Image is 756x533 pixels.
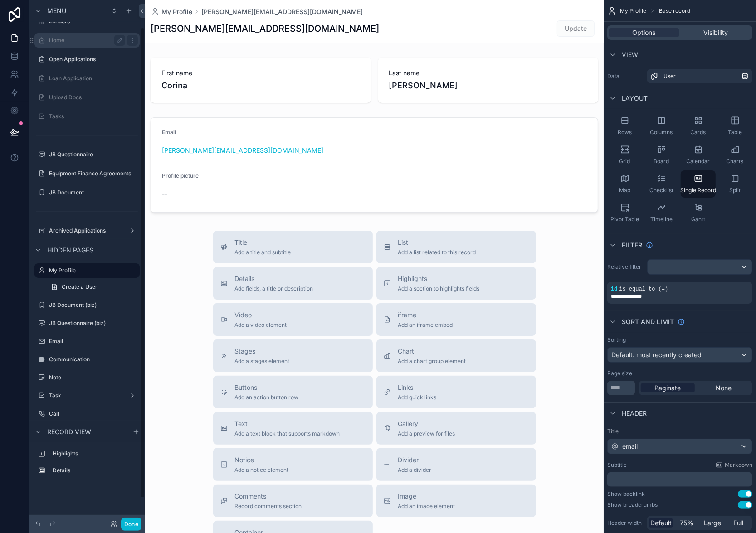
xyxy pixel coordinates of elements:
[607,472,752,487] div: scrollable content
[607,370,632,377] label: Page size
[716,461,752,469] a: Markdown
[644,199,679,227] button: Timeline
[49,37,122,44] label: Home
[34,33,140,48] a: Home
[49,338,138,345] label: Email
[49,94,138,101] label: Upload Docs
[622,442,638,451] span: email
[716,383,732,392] span: None
[680,187,716,194] span: Single Record
[49,392,125,399] label: Task
[611,351,702,359] span: Default: most recently created
[161,7,192,16] span: My Profile
[49,301,138,309] label: JB Document (biz)
[34,298,140,312] a: JB Document (biz)
[717,112,752,140] button: Table
[49,170,138,177] label: Equipment Finance Agreements
[681,199,716,227] button: Gantt
[49,374,138,381] label: Note
[607,263,644,271] label: Relative filter
[34,147,140,162] a: JB Questionnaire
[687,158,710,165] span: Calendar
[622,50,638,59] span: View
[47,427,91,436] span: Record view
[607,490,645,498] div: Show backlink
[655,383,681,392] span: Paginate
[727,158,744,165] span: Charts
[49,267,134,274] label: My Profile
[728,129,742,136] span: Table
[29,442,145,487] div: scrollable content
[618,129,632,136] span: Rows
[622,94,648,103] span: Layout
[619,187,630,194] span: Map
[644,170,679,198] button: Checklist
[725,461,752,469] span: Markdown
[49,189,138,196] label: JB Document
[607,461,627,469] label: Subtitle
[650,518,672,528] span: Default
[607,141,642,169] button: Grid
[703,28,728,37] span: Visibility
[121,518,141,531] button: Done
[49,356,138,363] label: Communication
[34,407,140,421] a: Call
[34,388,140,403] a: Task
[49,410,138,417] label: Call
[49,56,138,63] label: Open Applications
[734,518,744,528] span: Full
[654,158,669,165] span: Board
[53,450,136,457] label: Highlights
[45,280,140,294] a: Create a User
[607,112,642,140] button: Rows
[717,141,752,169] button: Charts
[680,518,694,528] span: 75%
[619,158,630,165] span: Grid
[663,73,676,80] span: User
[34,370,140,385] a: Note
[34,109,140,124] a: Tasks
[681,141,716,169] button: Calendar
[53,467,136,474] label: Details
[611,286,617,292] span: id
[151,7,192,16] a: My Profile
[691,129,706,136] span: Cards
[34,52,140,67] a: Open Applications
[201,7,363,16] span: [PERSON_NAME][EMAIL_ADDRESS][DOMAIN_NAME]
[49,320,138,327] label: JB Questionnaire (biz)
[644,141,679,169] button: Board
[649,187,673,194] span: Checklist
[34,316,140,330] a: JB Questionnaire (biz)
[49,75,138,82] label: Loan Application
[49,113,138,120] label: Tasks
[47,246,93,255] span: Hidden pages
[607,199,642,227] button: Pivot Table
[704,518,722,528] span: Large
[681,170,716,198] button: Single Record
[729,187,741,194] span: Split
[34,90,140,105] a: Upload Docs
[619,286,668,292] span: is equal to (=)
[34,352,140,367] a: Communication
[610,216,639,223] span: Pivot Table
[34,263,140,278] a: My Profile
[34,334,140,349] a: Email
[647,69,752,83] a: User
[659,7,690,15] span: Base record
[607,439,752,454] button: email
[34,185,140,200] a: JB Document
[607,501,658,509] div: Show breadcrumbs
[607,336,626,344] label: Sorting
[622,409,647,418] span: Header
[644,112,679,140] button: Columns
[62,283,98,291] span: Create a User
[650,216,673,223] span: Timeline
[151,22,379,35] h1: [PERSON_NAME][EMAIL_ADDRESS][DOMAIN_NAME]
[650,129,673,136] span: Columns
[607,347,752,363] button: Default: most recently created
[620,7,646,15] span: My Profile
[717,170,752,198] button: Split
[47,6,66,15] span: Menu
[34,223,140,238] a: Archived Applications
[607,170,642,198] button: Map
